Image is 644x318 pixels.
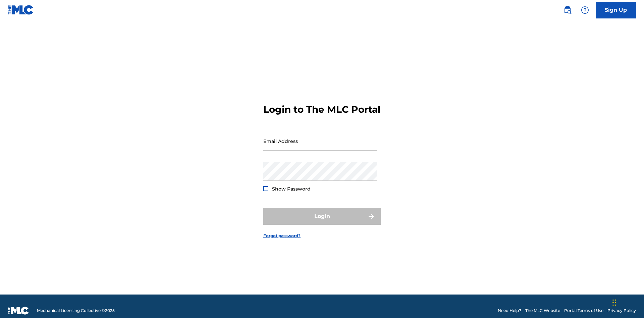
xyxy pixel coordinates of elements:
[564,308,603,314] a: Portal Terms of Use
[607,308,636,314] a: Privacy Policy
[561,3,574,17] a: Public Search
[498,308,521,314] a: Need Help?
[581,6,589,14] img: help
[596,2,636,18] a: Sign Up
[8,5,34,15] img: MLC Logo
[8,307,29,315] img: logo
[263,233,301,239] a: Forgot password?
[525,308,560,314] a: The MLC Website
[612,293,616,313] div: Drag
[563,6,572,14] img: search
[610,286,644,318] iframe: Chat Widget
[263,104,380,115] h3: Login to The MLC Portal
[37,308,115,314] span: Mechanical Licensing Collective © 2025
[578,3,592,17] div: Help
[272,186,311,192] span: Show Password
